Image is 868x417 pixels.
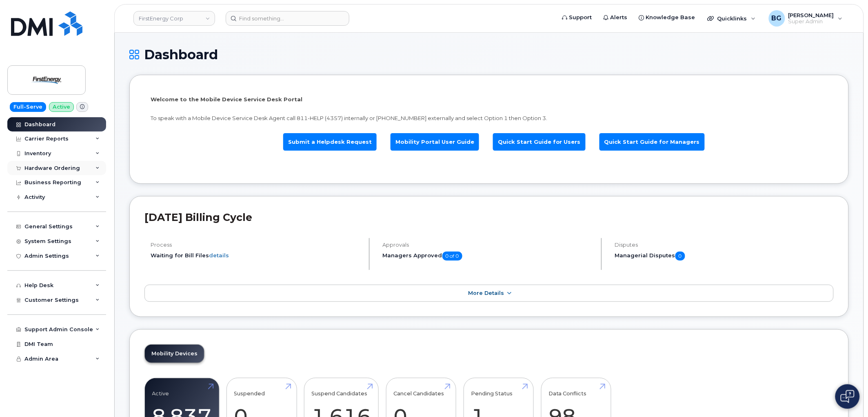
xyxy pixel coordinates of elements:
h4: Disputes [615,242,834,248]
h2: [DATE] Billing Cycle [144,211,834,223]
span: More Details [468,290,504,296]
img: Open chat [841,390,855,403]
span: 0 [675,252,685,261]
h5: Managerial Disputes [615,252,834,261]
a: Mobility Devices [145,345,204,363]
a: Submit a Helpdesk Request [283,133,377,151]
a: Quick Start Guide for Managers [599,133,705,151]
h4: Process [151,242,362,248]
span: 0 of 0 [442,252,462,261]
a: Mobility Portal User Guide [391,133,479,151]
a: Quick Start Guide for Users [493,133,586,151]
p: Welcome to the Mobile Device Service Desk Portal [151,96,828,103]
p: To speak with a Mobile Device Service Desk Agent call 811-HELP (4357) internally or [PHONE_NUMBER... [151,114,828,122]
h1: Dashboard [129,47,849,62]
li: Waiting for Bill Files [151,252,362,259]
h5: Managers Approved [383,252,594,261]
h4: Approvals [383,242,594,248]
a: details [209,252,229,259]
